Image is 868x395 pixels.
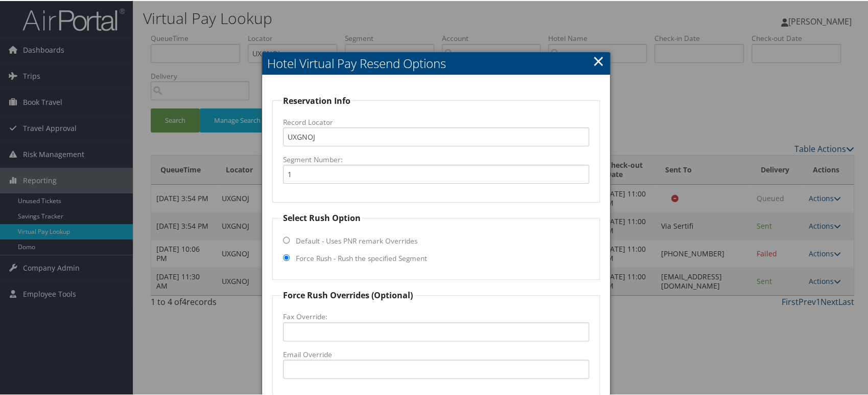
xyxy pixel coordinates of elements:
legend: Force Rush Overrides (Optional) [281,288,414,300]
label: Fax Override: [283,311,589,321]
a: Close [593,50,604,70]
legend: Reservation Info [281,94,352,106]
legend: Select Rush Option [281,211,362,223]
label: Default - Uses PNR remark Overrides [296,235,417,245]
label: Email Override [283,348,589,359]
label: Record Locator [283,116,589,126]
h2: Hotel Virtual Pay Resend Options [262,51,610,74]
label: Segment Number: [283,153,589,164]
label: Force Rush - Rush the specified Segment [296,252,427,262]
